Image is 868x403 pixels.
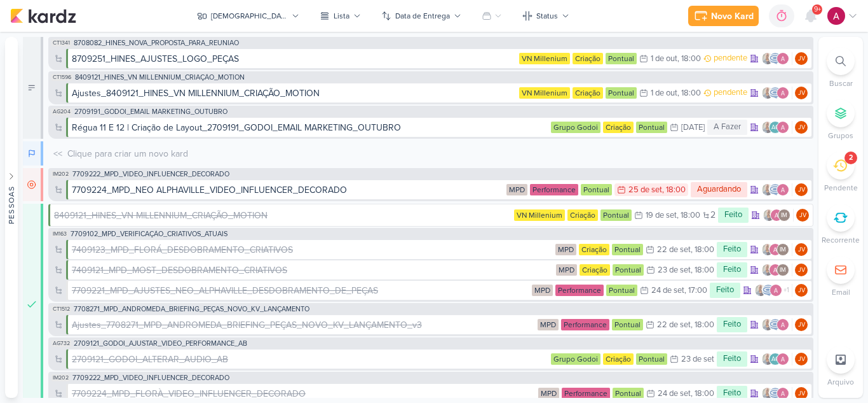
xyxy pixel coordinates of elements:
img: Alessandra Gomes [827,7,845,25]
img: Iara Santos [763,209,775,222]
div: VN Millenium [514,209,565,221]
div: Pontual [606,285,637,296]
div: Novo Kard [711,10,754,23]
p: JV [798,357,805,363]
div: Responsável: Joney Viana [795,52,808,65]
p: JV [799,213,806,219]
div: Criação [573,87,603,99]
div: Criação [603,353,634,365]
div: , 18:00 [662,186,686,194]
div: Colaboradores: Iara Santos, Aline Gimenez Graciano, Alessandra Gomes [761,353,792,365]
span: 2709191_GODOI_EMAIL MARKETING_OUTUBRO [74,108,227,115]
span: CT1596 [51,74,72,81]
div: Performance [561,319,609,330]
img: Iara Santos [761,318,774,331]
div: 8709251_HINES_AJUSTES_LOGO_PEÇAS [72,52,239,66]
span: AG732 [51,340,71,347]
div: 7409121_MPD_MOST_DESDOBRAMENTO_CRIATIVOS [72,264,553,277]
div: Joney Viana [795,284,808,297]
div: Performance [530,184,578,195]
img: Iara Santos [761,353,774,365]
div: Isabella Machado Guimarães [776,243,789,256]
div: Em Espera [23,168,43,201]
div: Joney Viana [795,353,808,365]
button: Novo Kard [688,6,759,26]
div: Pontual [636,353,667,365]
div: 7409123_MPD_FLORÁ_DESDOBRAMENTO_CRIATIVOS [72,243,553,257]
div: , 18:00 [691,321,714,329]
div: Pontual [600,209,632,221]
div: 7709224_MPD_NEO ALPHAVILLE_VIDEO_INFLUENCER_DECORADO [72,183,504,197]
div: Joney Viana [795,387,808,400]
div: Responsável: Joney Viana [795,353,808,365]
img: Iara Santos [761,183,774,196]
div: Joney Viana [795,121,808,134]
div: , 18:00 [677,211,700,220]
div: Feito [717,262,747,278]
div: Colaboradores: Iara Santos, Caroline Traven De Andrade, Alessandra Gomes [761,387,792,400]
span: 7709222_MPD_VIDEO_INFLUENCER_DECORADO [72,171,229,178]
span: +1 [782,285,789,295]
div: , 18:00 [677,89,701,97]
p: pendente [714,87,747,99]
div: Criação [573,53,603,64]
div: Responsável: Joney Viana [795,284,808,297]
p: JV [798,247,805,253]
span: 2 [710,211,715,220]
div: 7709224_MPD_FLORÀ_VIDEO_INFLUENCER_DECORADO [72,387,306,400]
p: JV [798,90,805,97]
span: AG204 [51,108,72,115]
p: IM [780,247,786,253]
div: Colaboradores: Iara Santos, Caroline Traven De Andrade, Alessandra Gomes [761,52,792,65]
div: , 18:00 [691,390,714,398]
span: IM202 [51,171,70,178]
div: Pontual [581,184,612,195]
img: Caroline Traven De Andrade [769,87,782,99]
div: Responsável: Joney Viana [795,121,808,134]
p: Recorrente [822,234,860,246]
div: 7709221_MPD_AJUSTES_NEO_ALPHAVILLE_DESDOBRAMENTO_DE_PEÇAS [72,284,378,297]
div: Ajustes_7708271_MPD_ANDROMEDA_BRIEFING_PEÇAS_NOVO_KV_LANÇAMENTO_v3 [72,318,535,332]
div: Feito [710,283,740,298]
div: Performance [555,285,604,296]
div: , 17:00 [684,286,707,295]
div: Ajustes_7708271_MPD_ANDROMEDA_BRIEFING_PEÇAS_NOVO_KV_LANÇAMENTO_v3 [72,318,422,332]
p: Grupos [828,130,853,141]
div: Pontual [606,53,637,64]
div: Colaboradores: Iara Santos, Caroline Traven De Andrade, Alessandra Gomes [761,87,792,99]
span: 9+ [814,4,821,15]
div: Colaboradores: Iara Santos, Alessandra Gomes, Isabella Machado Guimarães [761,264,792,276]
p: Email [832,286,850,298]
span: CT1341 [51,39,71,46]
img: Iara Santos [761,387,774,400]
img: Iara Santos [754,284,767,297]
div: Joney Viana [795,52,808,65]
div: Responsável: Joney Viana [795,183,808,196]
div: VN Millenium [519,87,570,99]
div: 2709121_GODOI_ALTERAR_AUDIO_AB [72,353,228,366]
div: 8409121_HINES_VN MILLENNIUM_CRIAÇÃO_MOTION [54,209,268,222]
div: MPD [556,264,577,276]
div: 7409123_MPD_FLORÁ_DESDOBRAMENTO_CRIATIVOS [72,243,293,257]
p: IM [781,213,787,219]
div: Colaboradores: Iara Santos, Caroline Traven De Andrade, Alessandra Gomes [761,318,792,331]
div: Colaboradores: Iara Santos, Aline Gimenez Graciano, Alessandra Gomes [761,121,792,134]
img: Alessandra Gomes [776,52,789,65]
div: Joney Viana [795,87,808,99]
p: JV [798,56,805,62]
div: Isabella Machado Guimarães [778,209,790,222]
div: Pessoas [6,185,17,223]
img: Caroline Traven De Andrade [769,183,782,196]
p: AG [771,125,780,131]
img: Alessandra Gomes [770,284,782,297]
p: IM [780,267,786,274]
p: Arquivo [827,376,854,388]
img: Alessandra Gomes [776,318,789,331]
img: Iara Santos [761,87,774,99]
div: Isabella Machado Guimarães [776,264,789,276]
div: Feito [717,242,747,257]
div: A Fazer [707,120,747,135]
div: 2 [849,153,853,163]
img: Alessandra Gomes [769,264,782,276]
button: Pessoas [5,37,18,398]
